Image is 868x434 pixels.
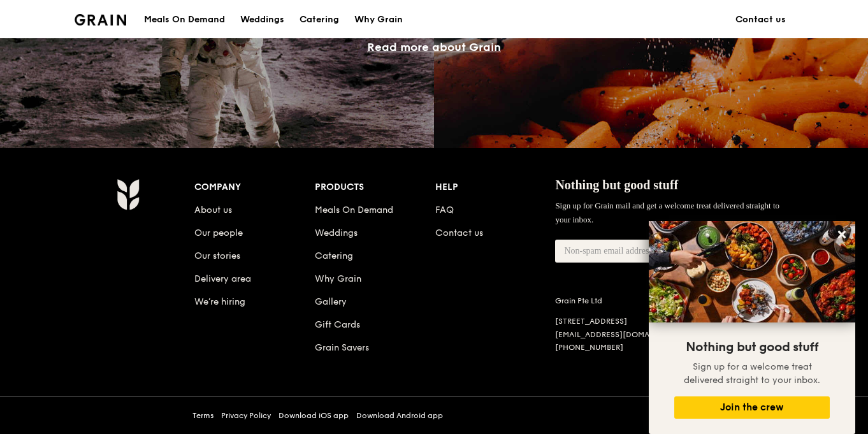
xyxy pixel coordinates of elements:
[194,178,315,196] div: Company
[435,228,483,238] a: Contact us
[221,410,271,421] a: Privacy Policy
[144,1,225,39] div: Meals On Demand
[240,1,284,39] div: Weddings
[194,250,240,261] a: Our stories
[555,178,678,192] span: Nothing but good stuff
[435,205,454,215] a: FAQ
[555,240,697,263] input: Non-spam email address
[233,1,292,39] a: Weddings
[192,410,213,421] a: Terms
[435,178,556,196] div: Help
[315,250,353,261] a: Catering
[684,361,820,386] span: Sign up for a welcome treat delivered straight to your inbox.
[555,201,779,224] span: Sign up for Grain mail and get a welcome treat delivered straight to your inbox.
[315,342,369,353] a: Grain Savers
[194,205,232,215] a: About us
[555,343,623,352] a: [PHONE_NUMBER]
[300,1,339,39] div: Catering
[315,296,347,307] a: Gallery
[194,273,251,284] a: Delivery area
[555,296,720,306] div: Grain Pte Ltd
[75,14,126,25] img: Grain
[117,178,139,210] img: Grain
[194,296,245,307] a: We’re hiring
[315,178,435,196] div: Products
[555,316,720,327] div: [STREET_ADDRESS]
[686,340,818,355] span: Nothing but good stuff
[315,273,361,284] a: Why Grain
[832,224,852,245] button: Close
[356,410,443,421] a: Download Android app
[728,1,793,39] a: Contact us
[292,1,347,39] a: Catering
[315,319,360,330] a: Gift Cards
[315,228,358,238] a: Weddings
[347,1,410,39] a: Why Grain
[354,1,403,39] div: Why Grain
[194,228,243,238] a: Our people
[278,410,349,421] a: Download iOS app
[649,221,855,322] img: DSC07876-Edit02-Large.jpeg
[555,330,687,339] a: [EMAIL_ADDRESS][DOMAIN_NAME]
[674,396,830,419] button: Join the crew
[315,205,393,215] a: Meals On Demand
[367,40,501,54] a: Read more about Grain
